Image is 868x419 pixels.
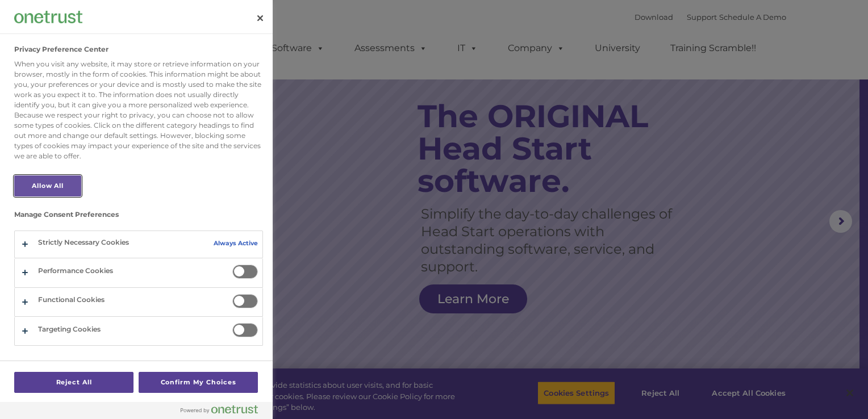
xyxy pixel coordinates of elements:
[14,175,81,196] button: Allow All
[248,6,273,31] button: Close
[181,405,258,414] img: Powered by OneTrust Opens in a new Tab
[14,372,133,393] button: Reject All
[14,211,263,224] h3: Manage Consent Preferences
[139,372,258,393] button: Confirm My Choices
[14,11,82,23] img: Company Logo
[14,6,82,28] div: Company Logo
[14,59,263,161] div: When you visit any website, it may store or retrieve information on your browser, mostly in the f...
[158,75,193,83] span: Last name
[158,121,206,130] span: Phone number
[14,45,108,53] h2: Privacy Preference Center
[181,405,267,419] a: Powered by OneTrust Opens in a new Tab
